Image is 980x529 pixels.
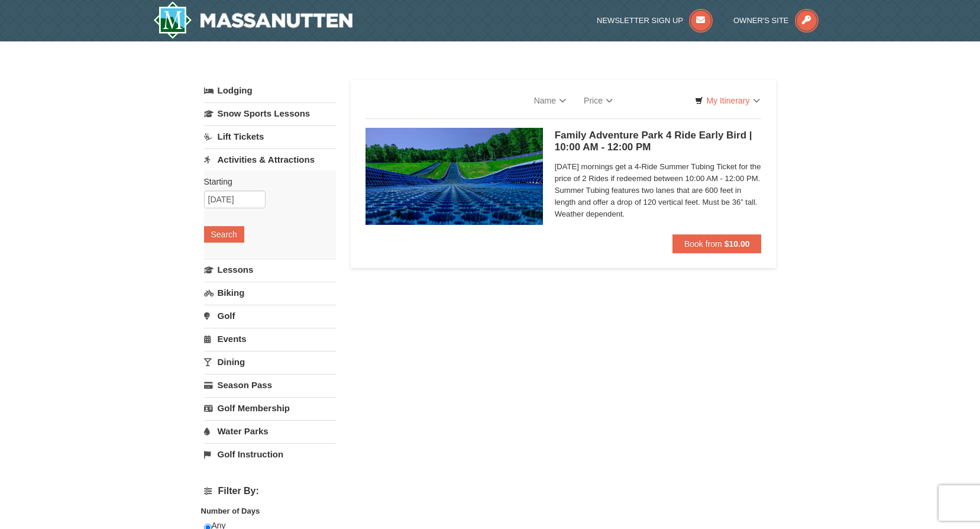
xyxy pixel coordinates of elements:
[204,420,336,442] a: Water Parks
[684,239,722,249] span: Book from
[204,328,336,350] a: Events
[204,351,336,373] a: Dining
[672,234,762,253] button: Book from $10.00
[204,149,336,170] a: Activities & Attractions
[204,80,336,101] a: Lodging
[204,226,244,243] button: Search
[204,102,336,124] a: Snow Sports Lessons
[366,128,543,225] img: 6619925-18-3c99bf8f.jpg
[204,282,336,304] a: Biking
[204,374,336,396] a: Season Pass
[204,486,336,496] h4: Filter By:
[575,89,622,112] a: Price
[733,16,819,25] a: Owner's Site
[597,16,713,25] a: Newsletter Sign Up
[555,161,762,220] span: [DATE] mornings get a 4-Ride Summer Tubing Ticket for the price of 2 Rides if redeemed between 10...
[597,16,683,25] span: Newsletter Sign Up
[725,239,750,249] strong: $10.00
[525,89,575,112] a: Name
[733,16,789,25] span: Owner's Site
[204,397,336,419] a: Golf Membership
[153,1,353,39] img: Massanutten Resort Logo
[204,305,336,327] a: Golf
[201,507,260,515] strong: Number of Days
[204,176,327,188] label: Starting
[555,130,762,153] h5: Family Adventure Park 4 Ride Early Bird | 10:00 AM - 12:00 PM
[204,125,336,147] a: Lift Tickets
[687,92,767,109] a: My Itinerary
[204,443,336,465] a: Golf Instruction
[153,1,353,39] a: Massanutten Resort
[204,259,336,280] a: Lessons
